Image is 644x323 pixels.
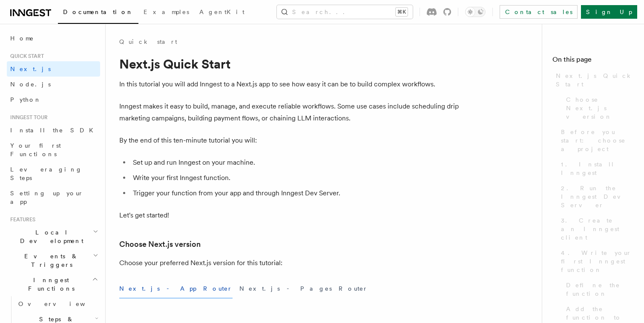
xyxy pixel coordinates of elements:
[199,9,244,15] span: AgentKit
[10,96,41,103] span: Python
[558,245,634,277] a: 4. Write your first Inngest function
[277,5,413,19] button: Search...⌘K
[563,277,634,301] a: Define the function
[18,300,106,307] span: Overview
[563,92,634,124] a: Choose Next.js version
[465,7,486,17] button: Toggle dark mode
[10,34,34,43] span: Home
[119,238,201,250] a: Choose Next.js version
[7,225,100,249] button: Local Development
[581,5,637,19] a: Sign Up
[561,216,634,242] span: 3. Create an Inngest client
[119,279,233,298] button: Next.js - App Router
[566,95,634,121] span: Choose Next.js version
[10,66,51,72] span: Next.js
[7,252,93,269] span: Events & Triggers
[7,216,35,223] span: Features
[7,228,93,245] span: Local Development
[144,9,189,15] span: Examples
[7,77,100,92] a: Node.js
[558,180,634,213] a: 2. Run the Inngest Dev Server
[558,124,634,157] a: Before you start: choose a project
[561,249,634,274] span: 4. Write your first Inngest function
[58,3,138,24] a: Documentation
[130,187,460,199] li: Trigger your function from your app and through Inngest Dev Server.
[119,257,460,269] p: Choose your preferred Next.js version for this tutorial:
[63,9,133,15] span: Documentation
[15,296,100,312] a: Overview
[7,186,100,209] a: Setting up your app
[500,5,578,19] a: Contact sales
[7,114,48,121] span: Inngest tour
[552,68,634,92] a: Next.js Quick Start
[7,53,44,60] span: Quick start
[119,100,460,124] p: Inngest makes it easy to build, manage, and execute reliable workflows. Some use cases include sc...
[7,31,100,46] a: Home
[119,56,460,71] h1: Next.js Quick Start
[130,172,460,184] li: Write your first Inngest function.
[7,92,100,107] a: Python
[119,78,460,90] p: In this tutorial you will add Inngest to a Next.js app to see how easy it can be to build complex...
[138,3,194,23] a: Examples
[119,37,177,46] a: Quick start
[194,3,250,23] a: AgentKit
[7,276,92,293] span: Inngest Functions
[558,213,634,245] a: 3. Create an Inngest client
[119,134,460,146] p: By the end of this ten-minute tutorial you will:
[10,142,61,157] span: Your first Functions
[7,162,100,186] a: Leveraging Steps
[130,157,460,169] li: Set up and run Inngest on your machine.
[119,209,460,221] p: Let's get started!
[558,157,634,180] a: 1. Install Inngest
[239,279,368,298] button: Next.js - Pages Router
[561,128,634,153] span: Before you start: choose a project
[10,81,51,88] span: Node.js
[396,8,408,16] kbd: ⌘K
[552,54,634,68] h4: On this page
[7,249,100,272] button: Events & Triggers
[10,190,83,205] span: Setting up your app
[561,184,634,209] span: 2. Run the Inngest Dev Server
[7,123,100,138] a: Install the SDK
[7,61,100,77] a: Next.js
[7,138,100,162] a: Your first Functions
[10,127,98,134] span: Install the SDK
[556,71,634,89] span: Next.js Quick Start
[566,281,634,298] span: Define the function
[7,272,100,296] button: Inngest Functions
[10,166,82,181] span: Leveraging Steps
[561,160,634,177] span: 1. Install Inngest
